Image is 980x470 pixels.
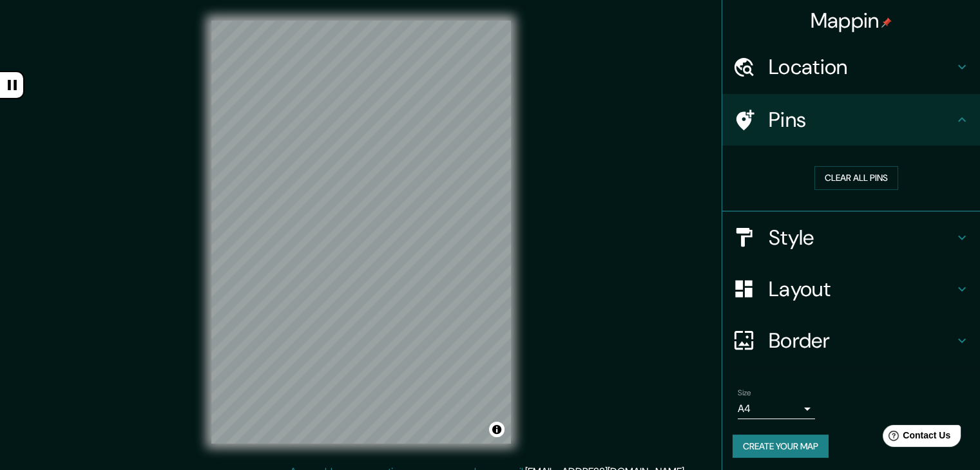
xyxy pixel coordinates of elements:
button: Create your map [733,435,829,458]
h4: Pins [769,107,954,133]
label: Size [738,387,751,398]
h4: Layout [769,276,954,302]
img: pin-icon.png [881,17,892,28]
button: Toggle attribution [489,422,504,437]
h4: Mappin [811,8,892,33]
iframe: Help widget launcher [865,420,966,456]
div: Location [722,41,980,93]
h4: Location [769,54,954,80]
canvas: Map [211,21,511,444]
button: Clear all pins [814,166,898,190]
div: Border [722,315,980,366]
h4: Border [769,328,954,353]
div: Pins [722,94,980,146]
div: Layout [722,263,980,315]
div: Style [722,212,980,263]
div: A4 [738,399,815,419]
h4: Style [769,225,954,250]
